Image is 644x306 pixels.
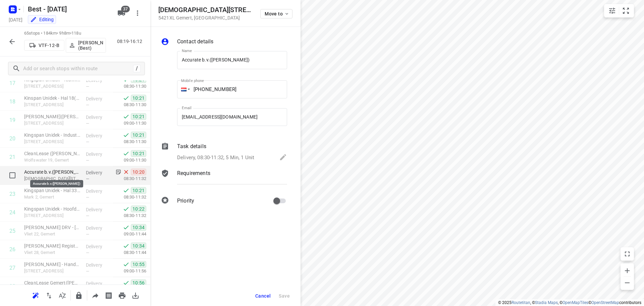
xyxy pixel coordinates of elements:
[6,16,25,24] h5: [DATE]
[86,188,111,194] p: Delivery
[535,300,558,305] a: Stadia Maps
[123,243,129,249] svg: Done
[70,31,71,36] span: •
[24,206,80,212] p: Kingspan Unidek - Hoofdkantoor(Anouk Spierings)
[113,101,146,108] p: 08:30-11:30
[177,154,254,162] p: Delivery, 08:30-11:32, 5 Min, 1 Unit
[181,79,204,83] label: Mobile phone
[161,169,287,189] div: Requirements
[23,63,133,74] input: Add or search stops within route
[86,114,111,121] p: Delivery
[123,132,129,138] svg: Done
[86,169,111,176] p: Delivery
[9,246,15,253] div: 26
[131,95,146,101] span: 10:21
[24,150,80,157] p: CleanLease ([PERSON_NAME])
[177,80,287,98] input: 1 (702) 123-4567
[86,269,89,274] span: —
[24,113,80,120] p: Smits Isolatieglas(Tineke Rijpma)
[131,169,146,175] span: 10:20
[29,292,42,298] span: Reoptimize route
[131,150,146,157] span: 10:21
[131,224,146,231] span: 10:34
[24,187,80,194] p: Kingspan Unidek - Hal 33(Frank van der Aa)
[113,212,146,219] p: 08:30-11:32
[512,300,530,305] a: Routetitan
[86,84,89,89] span: —
[24,83,80,90] p: [STREET_ADDRESS]
[86,225,111,231] p: Delivery
[86,121,89,126] span: —
[24,279,80,286] p: CleanLease Gemert(Imke Emons)
[131,243,146,249] span: 10:34
[123,224,129,231] svg: Done
[604,4,634,17] div: small contained button group
[86,232,89,237] span: —
[113,231,146,237] p: 09:00-11:44
[86,95,111,102] p: Delivery
[9,209,15,216] div: 24
[78,40,103,51] p: Lisa Scheepers (Best)
[86,243,111,250] p: Delivery
[86,176,89,181] span: —
[605,4,619,17] button: Map settings
[123,279,129,286] svg: Done
[86,195,89,200] span: —
[619,4,633,17] button: Fit zoom
[161,142,287,163] div: Task detailsDelivery, 08:30-11:32, 5 Min, 1 Unit
[113,175,146,182] p: 08:30-11:32
[279,153,287,161] svg: Edit
[86,206,111,213] p: Delivery
[24,261,80,268] p: Smits Kozijnen - Handel(Tineke Rijpma)
[177,142,206,150] p: Task details
[89,292,102,298] span: Share route
[86,102,89,107] span: —
[24,243,80,249] p: Van Helvoort Registermakelaars in Assurantiën BV(Joyce Gijsbers )
[24,40,64,51] button: VTF-12-B
[177,169,210,177] p: Requirements
[9,98,15,105] div: 18
[113,194,146,201] p: 08:30-11:32
[131,6,144,20] button: More
[72,289,86,302] button: Lock route
[591,300,619,305] a: OpenStreetMap
[131,261,146,268] span: 10:55
[123,169,129,175] svg: Skipped
[113,83,146,90] p: 08:30-11:30
[131,132,146,138] span: 10:21
[113,120,146,127] p: 09:00-11:30
[562,300,588,305] a: OpenMapTiles
[123,187,129,194] svg: Done
[9,135,15,142] div: 20
[42,292,56,298] span: Reverse route
[6,169,19,182] span: Select
[25,4,112,14] h5: Best - [DATE]
[24,224,80,231] p: Moore DRV - Gemert(Monique Jansen)
[131,206,146,212] span: 10:22
[24,30,106,37] p: 65 stops • 184km • 9h8m
[24,169,80,175] p: Accurate b.v.([PERSON_NAME])
[177,80,190,98] div: Netherlands: + 31
[113,138,146,145] p: 08:30-11:30
[255,293,271,299] span: Cancel
[24,231,80,237] p: Vliet 22, Gemert
[123,150,129,157] svg: Done
[158,6,252,14] h5: [DEMOGRAPHIC_DATA][STREET_ADDRESS]
[24,212,80,219] p: [STREET_ADDRESS]
[24,175,80,182] p: [DEMOGRAPHIC_DATA][STREET_ADDRESS]
[177,38,213,46] p: Contact details
[498,300,641,305] li: © 2025 , © , © © contributors
[123,206,129,212] svg: Done
[131,279,146,286] span: 10:56
[30,16,54,23] div: Editing
[115,292,129,298] span: Print route
[24,194,80,201] p: Mark 2, Gemert
[265,11,289,16] span: Move to
[86,213,89,218] span: —
[9,228,15,234] div: 25
[129,292,142,298] span: Download route
[9,283,15,290] div: 28
[121,6,130,12] span: 37
[24,120,80,127] p: [STREET_ADDRESS]
[39,43,59,48] p: VTF-12-B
